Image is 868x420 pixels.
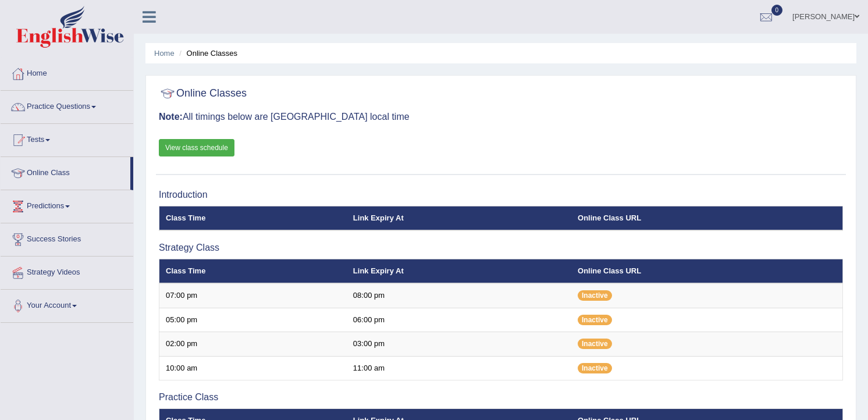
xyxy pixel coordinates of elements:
th: Class Time [159,259,347,283]
td: 05:00 pm [159,308,347,332]
h3: All timings below are [GEOGRAPHIC_DATA] local time [159,112,843,122]
b: Note: [159,112,183,122]
th: Online Class URL [571,206,842,230]
a: Practice Questions [1,91,133,120]
td: 03:00 pm [347,332,571,357]
td: 07:00 pm [159,283,347,308]
a: Tests [1,124,133,153]
a: Strategy Videos [1,257,133,286]
a: Predictions [1,190,133,219]
th: Class Time [159,206,347,230]
td: 02:00 pm [159,332,347,357]
td: 06:00 pm [347,308,571,332]
li: Online Classes [176,48,237,59]
a: Success Stories [1,223,133,252]
a: Online Class [1,157,130,186]
a: Your Account [1,290,133,319]
a: View class schedule [159,139,234,156]
td: 10:00 am [159,356,347,380]
td: 11:00 am [347,356,571,380]
span: Inactive [578,290,612,301]
span: Inactive [578,363,612,373]
h3: Practice Class [159,392,843,403]
h3: Strategy Class [159,243,843,253]
a: Home [154,49,175,58]
h3: Introduction [159,190,843,200]
span: 0 [771,5,783,16]
h2: Online Classes [159,85,247,102]
span: Inactive [578,339,612,349]
a: Home [1,58,133,87]
th: Link Expiry At [347,206,571,230]
span: Inactive [578,315,612,325]
th: Link Expiry At [347,259,571,283]
td: 08:00 pm [347,283,571,308]
th: Online Class URL [571,259,842,283]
